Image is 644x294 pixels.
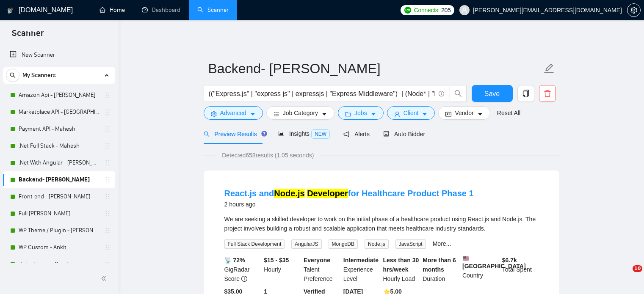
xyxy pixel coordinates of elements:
span: info-circle [439,91,444,96]
b: Less than 30 hrs/week [383,257,419,273]
a: homeHome [100,6,125,14]
span: robot [383,131,389,137]
input: Scanner name... [208,58,542,79]
span: Alerts [343,131,370,137]
span: holder [104,210,111,217]
span: JavaScript [395,239,426,249]
span: user [462,7,467,13]
a: Payment API - Mahesh [19,121,99,137]
input: Search Freelance Jobs... [209,88,435,99]
b: $ 6.7k [502,257,517,264]
img: upwork-logo.png [404,7,411,14]
span: Client [404,108,419,118]
a: Zoho Expert - Sumit [19,256,99,273]
span: edit [544,63,555,74]
a: Backend- [PERSON_NAME] [19,171,99,188]
span: info-circle [241,276,247,282]
div: Total Spent [500,256,540,283]
button: setting [627,3,641,17]
div: Experience Level [342,256,381,283]
span: holder [104,92,111,99]
button: search [450,85,467,102]
span: search [204,131,210,137]
span: search [450,90,466,97]
button: delete [539,85,556,102]
b: 📡 72% [224,257,245,264]
span: holder [104,159,111,166]
span: Jobs [354,108,367,118]
span: 205 [441,5,451,15]
b: $15 - $35 [264,257,289,264]
span: Auto Bidder [383,131,425,137]
a: searchScanner [197,6,229,14]
span: delete [539,90,556,97]
span: holder [104,143,111,149]
span: Detected 658 results (1.05 seconds) [216,151,320,160]
span: caret-down [370,111,376,117]
span: Full Stack Development [224,239,285,249]
div: 2 hours ago [224,199,474,209]
button: idcardVendorcaret-down [438,106,490,120]
img: logo [7,4,13,17]
a: New Scanner [10,47,108,63]
span: AngularJS [291,239,321,249]
span: holder [104,227,111,234]
span: MongoDB [329,239,358,249]
div: Tooltip anchor [260,130,268,137]
span: folder [345,111,351,117]
a: Amazon Api - [PERSON_NAME] [19,87,99,104]
span: Save [484,88,500,99]
span: My Scanners [22,67,56,84]
a: Reset All [497,108,520,118]
a: Marketplace API - [GEOGRAPHIC_DATA] [19,104,99,121]
div: We are seeking a skilled developer to work on the initial phase of a healthcare product using Rea... [224,214,539,233]
mark: Developer [307,189,348,198]
span: idcard [445,111,451,117]
span: caret-down [422,111,428,117]
iframe: Intercom live chat [615,265,636,286]
span: holder [104,109,111,115]
b: Everyone [304,257,330,264]
button: Save [472,85,513,102]
a: Full [PERSON_NAME] [19,205,99,222]
span: holder [104,126,111,132]
span: setting [627,7,640,14]
span: Advanced [220,108,246,118]
b: More than 6 months [423,257,456,273]
div: Hourly Load [381,256,421,283]
span: notification [343,131,349,137]
a: WP Custom - Ankit [19,239,99,256]
div: Country [461,256,500,283]
span: Scanner [5,27,50,45]
span: search [6,72,19,78]
div: Hourly [262,256,302,283]
span: holder [104,261,111,268]
a: setting [627,7,641,14]
button: userClientcaret-down [387,106,435,120]
a: .Net Full Stack - Mahesh [19,137,99,154]
span: caret-down [321,111,327,117]
span: caret-down [250,111,256,117]
mark: Node.js [274,189,304,198]
a: React.js andNode.js Developerfor Healthcare Product Phase 1 [224,189,474,198]
span: copy [518,90,534,97]
button: copy [517,85,534,102]
b: [GEOGRAPHIC_DATA] [462,256,526,269]
span: Job Category [283,108,318,118]
div: GigRadar Score [223,256,263,283]
span: holder [104,244,111,251]
a: More... [433,240,451,247]
span: Vendor [455,108,473,118]
span: 10 [633,265,642,272]
span: holder [104,176,111,183]
a: dashboardDashboard [142,6,180,14]
img: 🇺🇸 [463,256,469,261]
li: New Scanner [3,47,115,63]
a: Front-end - [PERSON_NAME] [19,188,99,205]
a: WP Theme / Plugin - [PERSON_NAME] [19,222,99,239]
span: Preview Results [204,131,265,137]
span: bars [274,111,279,117]
span: Insights [278,130,330,137]
span: user [394,111,400,117]
div: Duration [421,256,461,283]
